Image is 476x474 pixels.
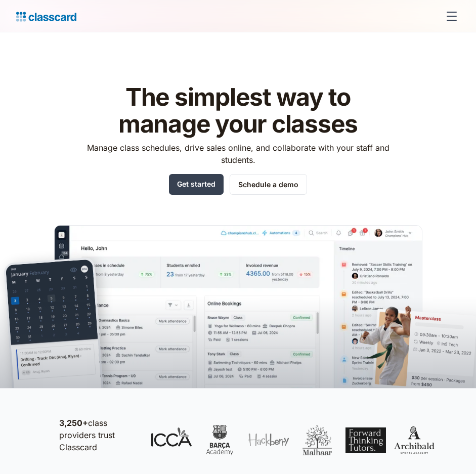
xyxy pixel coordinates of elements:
p: class providers trust Classcard [59,417,141,453]
h1: The simplest way to manage your classes [77,84,399,138]
a: home [16,9,76,23]
a: Schedule a demo [230,174,307,195]
a: Get started [169,174,224,195]
strong: 3,250+ [59,418,88,428]
p: Manage class schedules, drive sales online, and collaborate with your staff and students. [77,142,399,166]
div: menu [440,4,460,28]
